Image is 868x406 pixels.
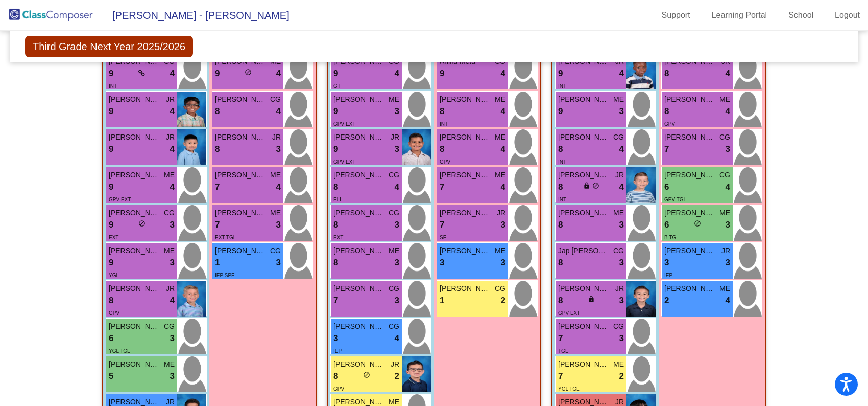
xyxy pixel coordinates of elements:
[558,197,566,202] span: INT
[619,218,624,232] span: 3
[440,105,444,118] span: 8
[215,181,220,194] span: 7
[583,182,590,189] span: lock
[558,283,609,294] span: [PERSON_NAME]
[109,132,160,143] span: [PERSON_NAME]
[501,67,505,80] span: 4
[215,105,220,118] span: 8
[558,370,563,383] span: 7
[440,67,444,80] span: 9
[109,273,119,278] span: YGL
[615,170,624,181] span: JR
[613,132,624,143] span: CG
[558,132,609,143] span: [PERSON_NAME]
[389,245,399,256] span: ME
[164,359,175,370] span: ME
[440,208,491,218] span: [PERSON_NAME]
[109,310,119,316] span: GPV
[109,235,118,240] span: EXT
[558,294,563,307] span: 8
[333,370,338,383] span: 8
[109,332,113,345] span: 6
[166,94,175,105] span: JR
[170,256,175,269] span: 3
[270,170,281,181] span: ME
[558,170,609,181] span: [PERSON_NAME]
[440,181,444,194] span: 7
[102,7,290,24] span: [PERSON_NAME] - [PERSON_NAME]
[664,294,669,307] span: 2
[558,321,609,332] span: [PERSON_NAME]
[215,208,266,218] span: [PERSON_NAME]
[333,321,384,332] span: [PERSON_NAME]
[726,256,730,269] span: 3
[395,370,399,383] span: 2
[495,94,505,105] span: ME
[613,245,624,256] span: CG
[109,348,130,354] span: YGL TGL
[440,256,444,269] span: 3
[333,159,355,165] span: GPV EXT
[215,273,235,278] span: IEP SPE
[726,143,730,156] span: 3
[109,105,113,118] span: 9
[664,181,669,194] span: 6
[619,256,624,269] span: 3
[270,245,281,256] span: CG
[664,197,686,202] span: GPV TGL
[726,67,730,80] span: 4
[780,7,822,24] a: School
[619,370,624,383] span: 2
[215,245,266,256] span: [PERSON_NAME]
[440,294,444,307] span: 1
[719,170,730,181] span: CG
[440,170,491,181] span: [PERSON_NAME]
[592,182,599,189] span: do_not_disturb_alt
[109,283,160,294] span: [PERSON_NAME]
[664,94,715,105] span: [PERSON_NAME]
[664,67,669,80] span: 8
[726,294,730,307] span: 4
[109,208,160,218] span: [PERSON_NAME]
[333,218,338,232] span: 8
[333,283,384,294] span: [PERSON_NAME]
[276,67,281,80] span: 4
[440,245,491,256] span: [PERSON_NAME]
[440,94,491,105] span: [PERSON_NAME]
[619,143,624,156] span: 4
[719,132,730,143] span: CG
[109,256,113,269] span: 9
[664,170,715,181] span: [PERSON_NAME]
[619,294,624,307] span: 3
[558,348,568,354] span: TGL
[613,208,624,218] span: ME
[440,283,491,294] span: [PERSON_NAME] Nino
[664,245,715,256] span: [PERSON_NAME]
[109,170,160,181] span: [PERSON_NAME]
[245,69,252,76] span: do_not_disturb_alt
[440,121,448,127] span: INT
[558,181,563,194] span: 8
[333,83,341,89] span: GT
[25,36,193,57] span: Third Grade Next Year 2025/2026
[654,7,698,24] a: Support
[558,208,609,218] span: [PERSON_NAME] [PERSON_NAME]
[558,159,566,165] span: INT
[170,105,175,118] span: 4
[333,235,343,240] span: EXT
[170,181,175,194] span: 4
[495,245,505,256] span: ME
[215,235,236,240] span: EXT TGL
[501,218,505,232] span: 3
[664,105,669,118] span: 8
[558,256,563,269] span: 8
[166,283,175,294] span: JR
[333,67,338,80] span: 9
[333,105,338,118] span: 9
[333,208,384,218] span: [PERSON_NAME]
[109,181,113,194] span: 9
[109,294,113,307] span: 8
[613,94,624,105] span: ME
[664,283,715,294] span: [PERSON_NAME]
[440,159,450,165] span: GPV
